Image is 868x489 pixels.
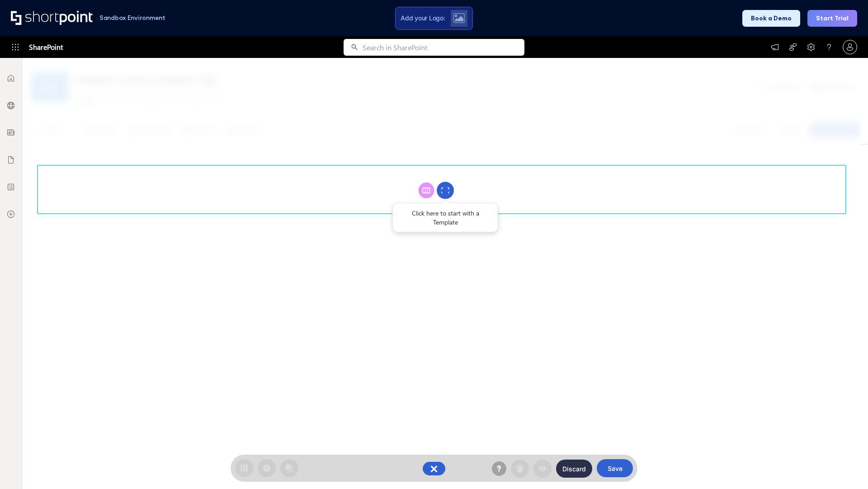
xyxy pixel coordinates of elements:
[363,39,524,56] input: Search in SharePoint
[99,15,165,20] h1: Sandbox Environment
[807,10,857,27] button: Start Trial
[29,36,63,58] span: SharePoint
[401,14,445,22] span: Add your Logo:
[453,13,465,23] img: Upload logo
[597,459,633,477] button: Save
[823,446,868,489] iframe: Chat Widget
[742,10,800,27] button: Book a Demo
[556,460,592,478] button: Discard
